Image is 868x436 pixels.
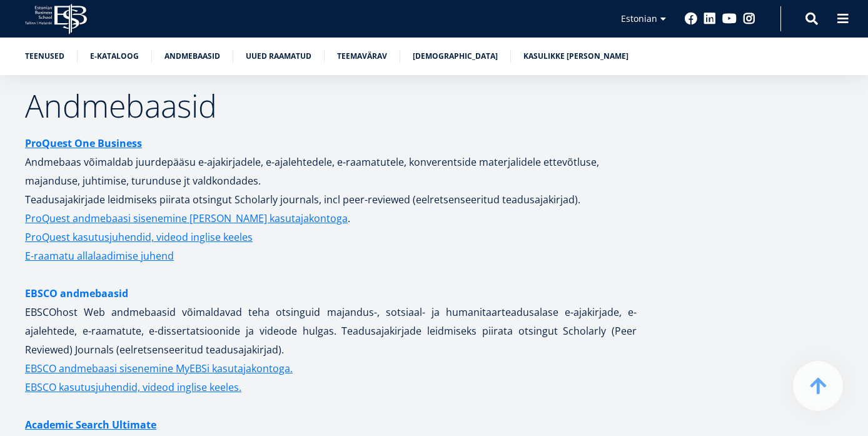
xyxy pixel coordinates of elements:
p: EBSCOhost Web andmebaasid võimaldavad teha otsinguid majandus-, sotsiaal- ja humanitaarteadusalas... [25,284,637,397]
a: Youtube [722,13,737,25]
a: Linkedin [704,13,716,25]
a: Teemavärav [337,50,387,63]
a: ProQuest andmebaasi sisenemine [PERSON_NAME] kasutajakontoga [25,209,348,228]
a: Kasulikke [PERSON_NAME] [523,50,628,63]
a: E-raamatu allalaadimise juhend [25,246,174,265]
p: Andmebaas võimaldab juurdepääsu e-ajakirjadele, e-ajalehtedele, e-raamatutele, konverentside mate... [25,134,637,209]
a: EBSCO andmebaasi sisenemine MyEBSi kasutajakontoga. [25,359,293,378]
a: ProQuest One Business [25,134,142,153]
a: Instagram [743,13,755,25]
a: Facebook [685,13,697,25]
h2: Andmebaasid [25,90,637,121]
a: Andmebaasid [164,50,220,63]
a: ProQuest kasutusjuhendid, videod inglise keeles [25,228,253,246]
a: Teenused [25,50,64,63]
a: Uued raamatud [246,50,311,63]
a: E-kataloog [90,50,139,63]
a: [DEMOGRAPHIC_DATA] [413,50,498,63]
p: . [25,209,637,228]
a: EBSCO andmebaasid [25,284,128,303]
a: Academic Search Ultimate [25,415,156,434]
strong: ProQuest One Business [25,136,142,150]
a: EBSCO kasutusjuhendid, videod inglise keeles. [25,378,241,397]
